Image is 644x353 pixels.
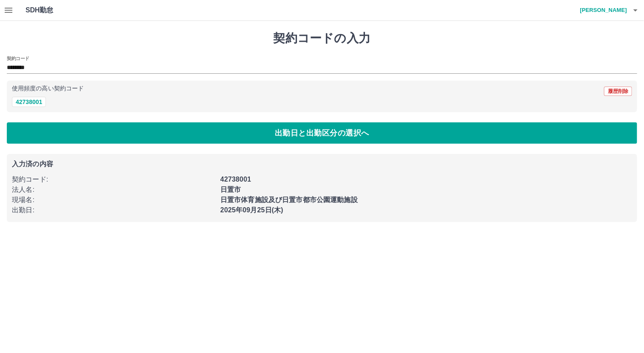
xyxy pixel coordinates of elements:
b: 42738001 [220,176,251,183]
p: 出勤日 : [12,205,215,215]
b: 日置市 [220,186,241,193]
button: 42738001 [12,97,46,107]
p: 使用頻度の高い契約コード [12,86,84,92]
h2: 契約コード [7,55,29,62]
h1: 契約コードの入力 [7,31,637,46]
b: 2025年09月25日(木) [220,206,283,214]
b: 日置市体育施設及び日置市都市公園運動施設 [220,196,358,203]
p: 法人名 : [12,185,215,195]
button: 出勤日と出勤区分の選択へ [7,122,637,144]
p: 入力済の内容 [12,161,632,168]
p: 現場名 : [12,195,215,205]
button: 履歴削除 [604,87,632,96]
p: 契約コード : [12,174,215,185]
